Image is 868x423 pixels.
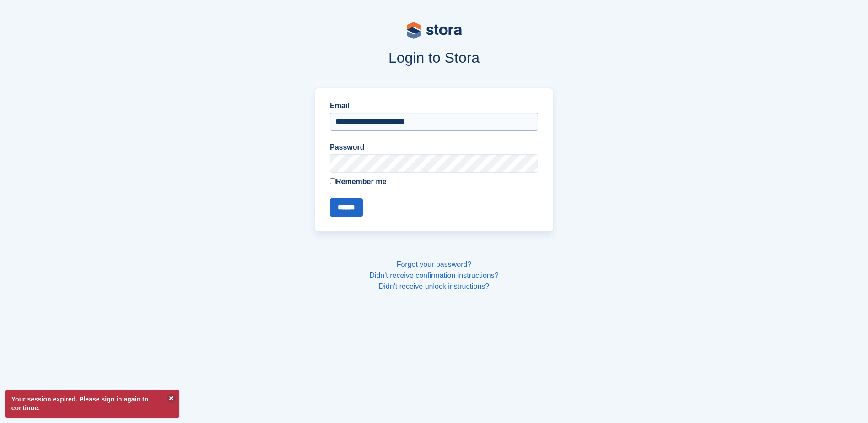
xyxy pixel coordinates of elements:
img: stora-logo-53a41332b3708ae10de48c4981b4e9114cc0af31d8433b30ea865607fb682f29.svg [407,22,462,39]
h1: Login to Stora [140,49,728,66]
label: Email [330,100,538,111]
a: Didn't receive unlock instructions? [379,282,489,290]
a: Forgot your password? [397,260,472,268]
label: Password [330,142,538,153]
input: Remember me [330,178,336,184]
label: Remember me [330,176,538,187]
p: Your session expired. Please sign in again to continue. [5,390,179,418]
a: Didn't receive confirmation instructions? [369,271,498,279]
